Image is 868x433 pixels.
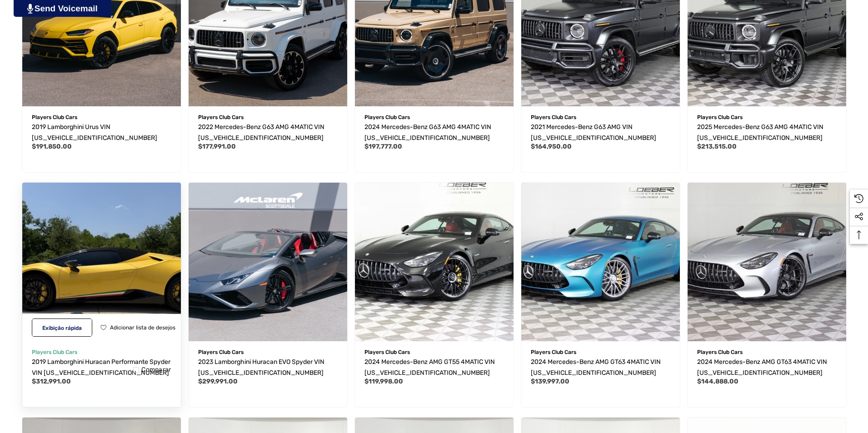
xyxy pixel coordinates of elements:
[688,183,846,341] a: 2024 Mercedes-Benz AMG GT63 4MATIC VIN W1KRJ7JB0RF000528,$144,888.00
[854,212,863,221] svg: Social Media
[32,319,92,337] button: Quick View
[32,378,71,385] span: $312,991.00
[364,358,495,377] span: 2024 Mercedes-Benz AMG GT55 4MATIC VIN [US_VEHICLE_IDENTIFICATION_NUMBER]
[198,123,324,142] span: 2022 Mercedes-Benz G63 AMG 4MATIC VIN [US_VEHICLE_IDENTIFICATION_NUMBER]
[364,123,491,142] span: 2024 Mercedes-Benz G63 AMG 4MATIC VIN [US_VEHICLE_IDENTIFICATION_NUMBER]
[521,183,680,341] img: For Sale: 2024 Mercedes-Benz AMG GT63 4MATIC VIN W1KRJ7JB0RF001906
[189,183,347,341] img: For Sale: 2023 Lamborghini Huracan EVO Spyder VIN ZHWUT5ZF8PLA22487
[355,183,514,341] img: For Sale: 2024 Mercedes-Benz AMG GT55 4MATIC VIN W1KRJ8AB8RF000444
[27,4,33,14] img: PjwhLS0gR2VuZXJhdG9yOiBHcmF2aXQuaW8gLS0+PHN2ZyB4bWxucz0iaHR0cDovL3d3dy53My5vcmcvMjAwMC9zdmciIHhtb...
[697,378,738,385] span: $144,888.00
[364,346,504,358] p: Players Club Cars
[32,357,171,378] a: 2019 Lamborghini Huracan Performante Spyder VIN ZHWUS4ZF3KLA11421,$312,991.00
[32,358,170,377] span: 2019 Lamborghini Huracan Performante Spyder VIN [US_VEHICLE_IDENTIFICATION_NUMBER]
[32,346,171,358] p: Players Club Cars
[850,230,868,239] svg: Top
[364,122,504,144] a: 2024 Mercedes-Benz G63 AMG 4MATIC VIN W1NYC7HJXRX502401,$197,777.00
[22,183,181,341] a: 2019 Lamborghini Huracan Performante Spyder VIN ZHWUS4ZF3KLA11421,$312,991.00
[198,378,238,385] span: $299,991.00
[531,122,670,144] a: 2021 Mercedes-Benz G63 AMG VIN W1NYC7HJ9MX381336,$164,950.00
[198,111,338,123] p: Players Club Cars
[531,346,670,358] p: Players Club Cars
[110,324,175,331] span: Adicionar lista de desejos
[531,143,572,150] span: $164,950.00
[42,325,82,331] span: Exibição rápida
[364,143,402,150] span: $197,777.00
[531,357,670,378] a: 2024 Mercedes-Benz AMG GT63 4MATIC VIN W1KRJ7JB0RF001906,$139,997.00
[697,143,737,150] span: $213,515.00
[697,122,837,144] a: 2025 Mercedes-Benz G63 AMG 4MATIC VIN W1NWH5AB7SX054656,$213,515.00
[531,123,656,142] span: 2021 Mercedes-Benz G63 AMG VIN [US_VEHICLE_IDENTIFICATION_NUMBER]
[32,111,171,123] p: Players Club Cars
[531,378,569,385] span: $139,997.00
[198,122,338,144] a: 2022 Mercedes-Benz G63 AMG 4MATIC VIN W1NYC7HJ4NX448751,$177,991.00
[521,183,680,341] a: 2024 Mercedes-Benz AMG GT63 4MATIC VIN W1KRJ7JB0RF001906,$139,997.00
[32,123,157,142] span: 2019 Lamborghini Urus VIN [US_VEHICLE_IDENTIFICATION_NUMBER]
[697,357,837,378] a: 2024 Mercedes-Benz AMG GT63 4MATIC VIN W1KRJ7JB0RF000528,$144,888.00
[364,378,403,385] span: $119,998.00
[198,143,236,150] span: $177,991.00
[32,122,171,144] a: 2019 Lamborghini Urus VIN ZPBUA1ZL8KLA03403,$191,850.00
[189,183,347,341] a: 2023 Lamborghini Huracan EVO Spyder VIN ZHWUT5ZF8PLA22487,$299,991.00
[355,183,514,341] a: 2024 Mercedes-Benz AMG GT55 4MATIC VIN W1KRJ8AB8RF000444,$119,998.00
[364,357,504,378] a: 2024 Mercedes-Benz AMG GT55 4MATIC VIN W1KRJ8AB8RF000444,$119,998.00
[697,358,827,377] span: 2024 Mercedes-Benz AMG GT63 4MATIC VIN [US_VEHICLE_IDENTIFICATION_NUMBER]
[531,111,670,123] p: Players Club Cars
[32,143,72,150] span: $191,850.00
[697,123,823,142] span: 2025 Mercedes-Benz G63 AMG 4MATIC VIN [US_VEHICLE_IDENTIFICATION_NUMBER]
[14,174,189,349] img: For Sale: 2019 Lamborghini Huracan Performante Spyder VIN ZHWUS4ZF3KLA11421
[697,346,837,358] p: Players Club Cars
[854,194,863,203] svg: Recently Viewed
[364,111,504,123] p: Players Club Cars
[198,358,324,377] span: 2023 Lamborghini Huracan EVO Spyder VIN [US_VEHICLE_IDENTIFICATION_NUMBER]
[198,346,338,358] p: Players Club Cars
[198,357,338,378] a: 2023 Lamborghini Huracan EVO Spyder VIN ZHWUT5ZF8PLA22487,$299,991.00
[97,319,179,337] button: Wishlist
[697,111,837,123] p: Players Club Cars
[531,358,661,377] span: 2024 Mercedes-Benz AMG GT63 4MATIC VIN [US_VEHICLE_IDENTIFICATION_NUMBER]
[688,183,846,341] img: For Sale: 2024 Mercedes-Benz AMG GT63 4MATIC VIN W1KRJ7JB0RF000528
[141,366,171,374] span: Comparar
